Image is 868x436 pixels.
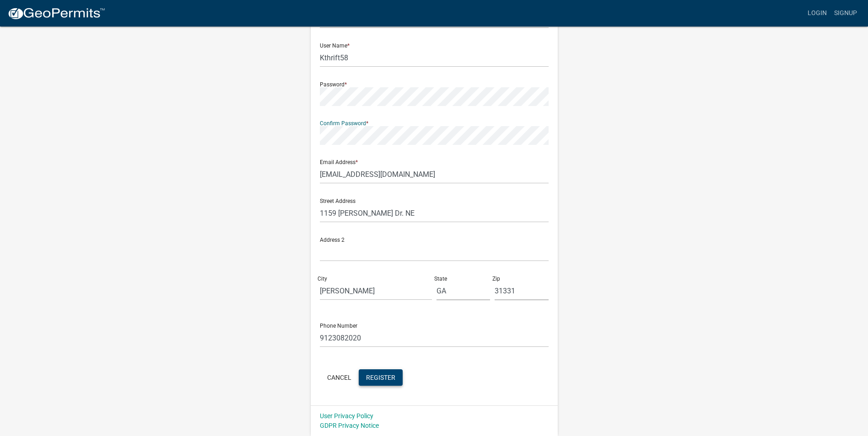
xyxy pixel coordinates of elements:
[320,369,359,386] button: Cancel
[804,5,830,22] a: Login
[359,369,403,386] button: Register
[320,422,379,429] a: GDPR Privacy Notice
[320,412,373,420] a: User Privacy Policy
[830,5,861,22] a: Signup
[366,373,395,381] span: Register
